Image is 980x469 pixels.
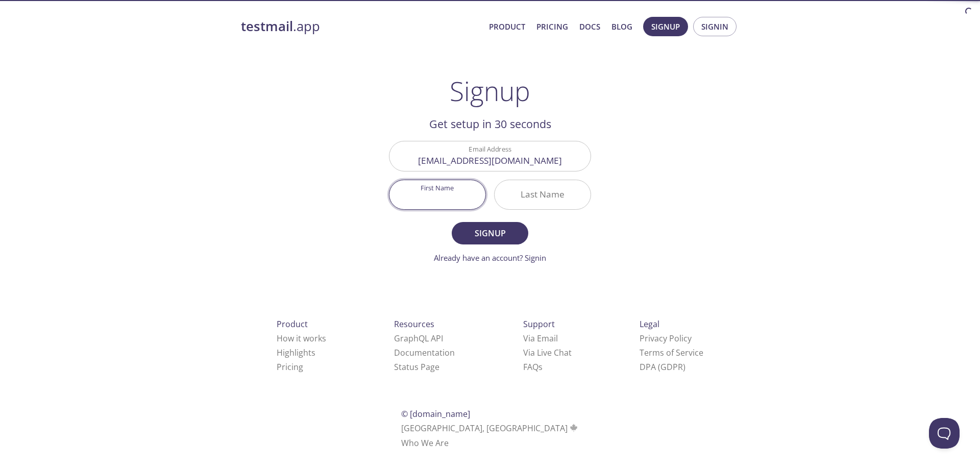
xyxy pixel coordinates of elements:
[401,437,449,449] a: Who We Are
[394,318,434,330] span: Resources
[929,418,960,449] iframe: Help Scout Beacon - Open
[394,333,443,344] a: GraphQL API
[434,253,546,263] a: Already have an account? Signin
[277,333,326,344] a: How it works
[394,361,439,373] a: Status Page
[611,20,632,33] a: Blog
[651,20,680,33] span: Signup
[401,408,470,419] span: © [DOMAIN_NAME]
[523,318,555,330] span: Support
[463,226,517,240] span: Signup
[452,222,528,244] button: Signup
[489,20,525,33] a: Product
[701,20,728,33] span: Signin
[640,347,703,358] a: Terms of Service
[640,333,692,344] a: Privacy Policy
[523,361,543,373] a: FAQ
[693,17,737,36] button: Signin
[241,17,293,35] strong: testmail
[643,17,688,36] button: Signup
[389,115,591,133] h2: Get setup in 30 seconds
[523,347,572,358] a: Via Live Chat
[640,318,659,330] span: Legal
[277,318,308,330] span: Product
[536,20,568,33] a: Pricing
[277,361,303,373] a: Pricing
[640,361,685,373] a: DPA (GDPR)
[277,347,315,358] a: Highlights
[394,347,455,358] a: Documentation
[579,20,600,33] a: Docs
[523,333,558,344] a: Via Email
[401,423,579,434] span: [GEOGRAPHIC_DATA], [GEOGRAPHIC_DATA]
[241,18,481,35] a: testmail.app
[450,76,530,106] h1: Signup
[538,361,543,373] span: s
